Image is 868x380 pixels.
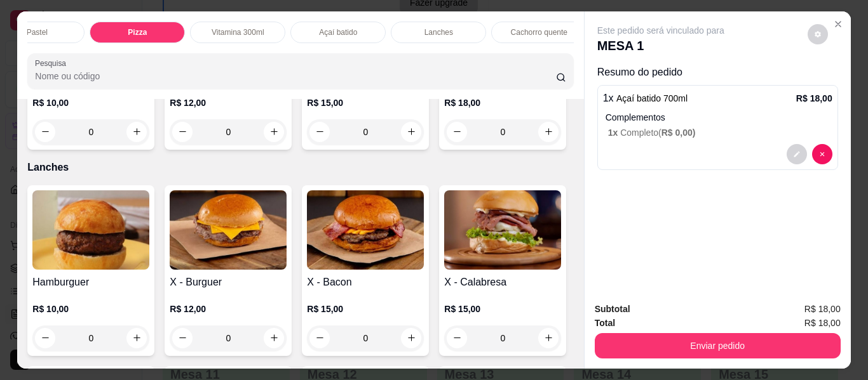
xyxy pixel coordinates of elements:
p: Lanches [424,27,453,37]
p: R$ 15,00 [307,303,424,315]
strong: Subtotal [595,304,630,314]
p: Açaí batido [319,27,357,37]
p: R$ 18,00 [444,96,561,109]
p: Cachorro quente [511,27,567,37]
img: product-image [444,190,561,270]
p: R$ 12,00 [170,96,287,109]
h4: X - Calabresa [444,275,561,290]
span: R$ 0,00 ) [661,128,696,138]
img: product-image [170,190,287,270]
h4: X - Bacon [307,275,424,290]
input: Pesquisa [35,70,556,82]
p: R$ 10,00 [32,96,149,109]
p: Lanches [27,160,573,175]
p: Pizza [128,27,147,37]
p: Resumo do pedido [597,65,838,80]
p: Vitamina 300ml [212,27,264,37]
span: Açaí batido 700ml [616,93,688,103]
p: R$ 12,00 [170,303,287,315]
button: decrease-product-quantity [787,144,807,164]
button: decrease-product-quantity [812,144,832,164]
strong: Total [595,318,615,328]
p: R$ 18,00 [796,92,832,105]
button: Close [828,14,848,34]
p: Este pedido será vinculado para [597,24,724,37]
h4: Hamburguer [32,275,149,290]
label: Pesquisa [35,58,71,69]
span: 1 x [608,128,620,138]
span: R$ 18,00 [804,316,841,330]
p: R$ 10,00 [32,303,149,315]
img: product-image [32,190,149,270]
p: Completo ( [608,126,832,139]
img: product-image [307,190,424,270]
p: MESA 1 [597,37,724,55]
button: Enviar pedido [595,333,841,358]
p: 1 x [603,91,688,106]
p: Complementos [606,111,832,124]
p: R$ 15,00 [307,96,424,109]
h4: X - Burguer [170,275,287,290]
p: Pastel [27,27,48,37]
button: decrease-product-quantity [808,24,828,44]
span: R$ 18,00 [804,302,841,316]
p: R$ 15,00 [444,303,561,315]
